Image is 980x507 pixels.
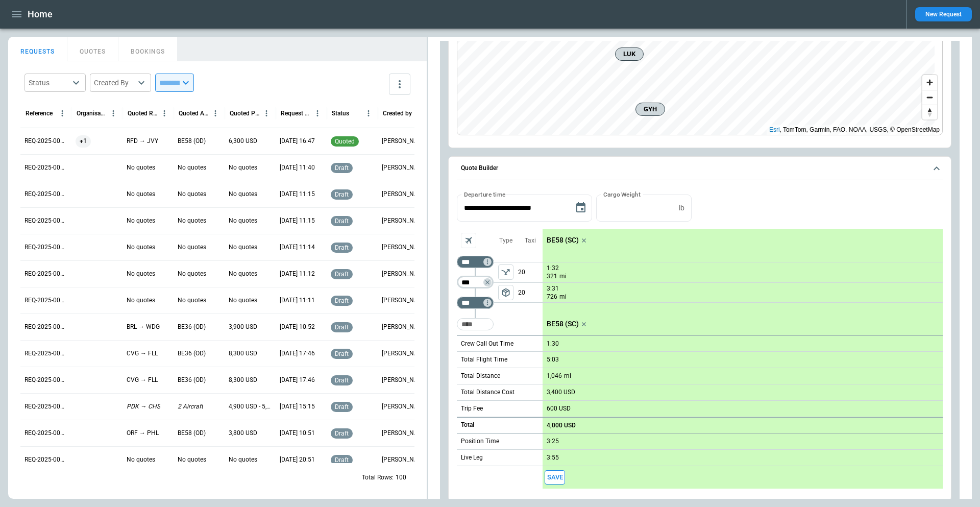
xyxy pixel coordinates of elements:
[383,110,412,117] div: Created by
[118,37,178,61] button: BOOKINGS
[28,8,53,20] h1: Home
[178,376,206,384] p: BE36 (OD)
[464,190,506,199] label: Departure time
[26,110,53,117] div: Reference
[518,262,543,282] p: 20
[178,270,206,278] p: No quotes
[229,323,257,331] p: 3,900 USD
[281,110,311,117] div: Request Created At (UTC-05:00)
[457,256,494,268] div: Not found
[915,7,972,21] button: New Request
[499,236,512,245] p: Type
[333,164,351,172] span: draft
[77,110,107,117] div: Organisation
[382,137,425,146] p: Ben Gundermann
[24,376,67,384] p: REQ-2025-000281
[127,190,155,199] p: No quotes
[127,137,158,146] p: RFD → JVY
[127,296,155,305] p: No quotes
[679,204,684,212] p: lb
[333,271,351,278] span: draft
[769,125,940,135] div: , TomTom, Garmin, FAO, NOAA, USGS, © OpenStreetMap
[178,296,206,305] p: No quotes
[178,402,203,411] p: 2 Aircraft
[543,229,943,489] div: scrollable content
[229,243,257,252] p: No quotes
[24,429,67,438] p: REQ-2025-000279
[229,429,257,438] p: 3,800 USD
[461,340,513,348] p: Crew Call Out Time
[24,349,67,358] p: REQ-2025-000282
[547,272,557,281] p: 321
[24,296,67,305] p: REQ-2025-000284
[382,243,425,252] p: Ben Gundermann
[461,453,483,462] p: Live Leg
[94,78,135,88] div: Created By
[564,372,571,380] p: mi
[127,243,155,252] p: No quotes
[229,270,257,278] p: No quotes
[127,349,158,358] p: CVG → FLL
[24,163,67,172] p: REQ-2025-000289
[547,264,559,272] p: 1:32
[178,243,206,252] p: No quotes
[24,137,67,146] p: REQ-2025-000290
[525,236,536,245] p: Taxi
[178,216,206,225] p: No quotes
[547,454,559,462] p: 3:55
[547,285,559,293] p: 3:31
[413,107,426,120] button: Created by column menu
[229,402,272,411] p: 4,900 USD - 5,500 USD
[382,349,425,358] p: Ben Gundermann
[547,389,575,396] p: 3,400 USD
[333,403,351,411] span: draft
[311,107,324,120] button: Request Created At (UTC-05:00) column menu
[461,355,507,364] p: Total Flight Time
[24,270,67,278] p: REQ-2025-000285
[457,297,494,309] div: Not found
[382,190,425,199] p: Simon Watson
[333,297,351,304] span: draft
[280,323,315,331] p: 09/17/2025 10:52
[229,163,257,172] p: No quotes
[178,349,206,358] p: BE36 (OD)
[547,320,579,328] p: BE58 (SC)
[498,285,513,300] span: Type of sector
[389,74,410,95] button: more
[382,376,425,384] p: Allen Maki
[280,270,315,278] p: 09/17/2025 11:12
[128,110,158,117] div: Quoted Route
[127,163,155,172] p: No quotes
[332,110,349,117] div: Status
[333,377,351,384] span: draft
[333,218,351,225] span: draft
[24,190,67,199] p: REQ-2025-000288
[396,473,406,482] p: 100
[127,216,155,225] p: No quotes
[127,429,159,438] p: ORF → PHL
[67,37,118,61] button: QUOTES
[127,270,155,278] p: No quotes
[640,104,660,114] span: GYH
[229,349,257,358] p: 8,300 USD
[230,110,260,117] div: Quoted Price
[518,283,543,302] p: 20
[559,272,567,281] p: mi
[461,165,498,172] h6: Quote Builder
[461,233,476,248] span: Aircraft selection
[280,402,315,411] p: 09/16/2025 15:15
[547,356,559,364] p: 5:03
[107,107,120,120] button: Organisation column menu
[559,293,567,301] p: mi
[229,190,257,199] p: No quotes
[545,470,565,485] span: Save this aircraft quote and copy details to clipboard
[209,107,222,120] button: Quoted Aircraft column menu
[769,126,780,133] a: Esri
[158,107,171,120] button: Quoted Route column menu
[382,216,425,225] p: Ben Gundermann
[29,78,69,88] div: Status
[333,191,351,198] span: draft
[547,438,559,445] p: 3:25
[382,270,425,278] p: Ben Gundermann
[571,198,591,218] button: Choose date, selected date is Sep 20, 2025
